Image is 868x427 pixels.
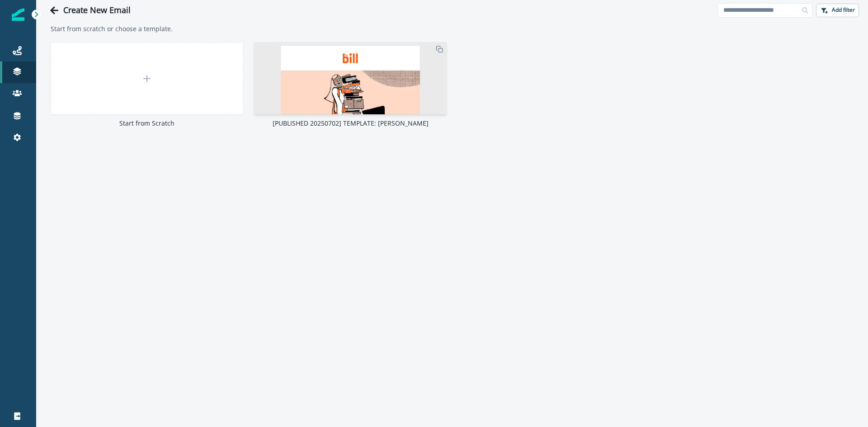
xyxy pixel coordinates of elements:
[254,118,447,128] p: [PUBLISHED 20250702] TEMPLATE: [PERSON_NAME]
[12,8,24,21] img: Inflection
[816,4,859,17] button: Add filter
[51,118,243,128] p: Start from Scratch
[51,24,854,33] p: Start from scratch or choose a template.
[832,7,855,13] p: Add filter
[63,5,131,15] h1: Create New Email
[45,1,63,19] button: Go back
